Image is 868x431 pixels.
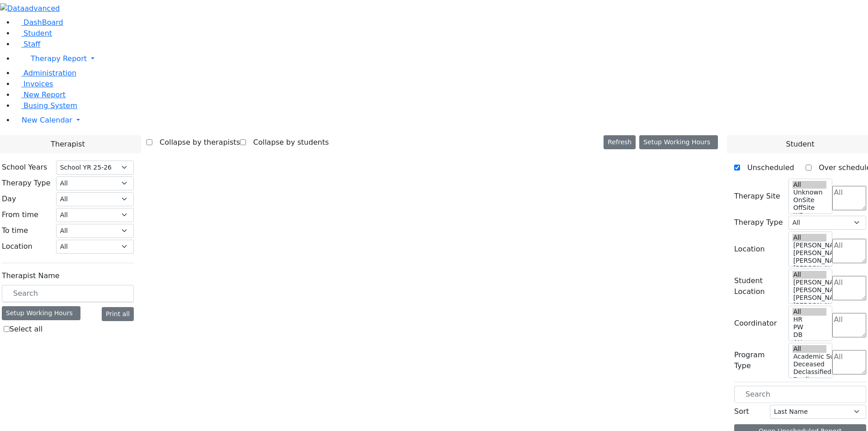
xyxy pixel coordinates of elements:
[793,323,827,331] option: PW
[22,116,72,124] span: New Calendar
[2,178,51,189] label: Therapy Type
[14,40,40,48] a: Staff
[793,308,827,316] option: All
[24,90,66,99] span: New Report
[639,135,718,149] button: Setup Working Hours
[2,241,33,252] label: Location
[793,265,827,272] option: [PERSON_NAME] 2
[31,54,87,63] span: Therapy Report
[734,350,783,371] label: Program Type
[793,286,827,294] option: [PERSON_NAME] 4
[51,139,85,150] span: Therapist
[793,316,827,323] option: HR
[2,285,134,302] input: Search
[24,29,52,38] span: Student
[793,196,827,204] option: OnSite
[14,69,76,77] a: Administration
[793,345,827,353] option: All
[246,135,329,150] label: Collapse by students
[24,80,53,88] span: Invoices
[734,244,765,255] label: Location
[734,275,783,297] label: Student Location
[786,139,814,150] span: Student
[832,239,866,263] textarea: Search
[14,80,53,88] a: Invoices
[734,217,783,228] label: Therapy Type
[734,386,866,403] input: Search
[14,101,77,110] a: Busing System
[734,318,777,329] label: Coordinator
[2,194,16,204] label: Day
[832,276,866,300] textarea: Search
[24,40,40,48] span: Staff
[793,271,827,279] option: All
[2,225,28,236] label: To time
[793,204,827,212] option: OffSite
[734,191,780,202] label: Therapy Site
[793,279,827,286] option: [PERSON_NAME] 5
[14,29,52,38] a: Student
[24,18,63,27] span: DashBoard
[793,257,827,265] option: [PERSON_NAME] 3
[604,135,636,149] button: Refresh
[14,111,868,129] a: New Calendar
[793,212,827,219] option: WP
[793,294,827,302] option: [PERSON_NAME] 3
[2,162,47,173] label: School Years
[793,331,827,339] option: DB
[740,161,794,175] label: Unscheduled
[793,360,827,368] option: Deceased
[14,18,63,27] a: DashBoard
[2,306,80,320] div: Setup Working Hours
[793,353,827,360] option: Academic Support
[832,350,866,374] textarea: Search
[24,101,77,110] span: Busing System
[14,90,66,99] a: New Report
[793,242,827,249] option: [PERSON_NAME] 5
[152,135,240,150] label: Collapse by therapists
[14,50,868,68] a: Therapy Report
[793,376,827,384] option: Declines
[793,302,827,309] option: [PERSON_NAME] 2
[832,186,866,210] textarea: Search
[2,209,38,220] label: From time
[2,270,60,281] label: Therapist Name
[793,339,827,346] option: AH
[793,234,827,242] option: All
[832,313,866,337] textarea: Search
[102,307,134,321] button: Print all
[9,324,42,335] label: Select all
[734,406,749,417] label: Sort
[793,189,827,196] option: Unknown
[793,368,827,376] option: Declassified
[793,181,827,189] option: All
[24,69,76,77] span: Administration
[793,249,827,257] option: [PERSON_NAME] 4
